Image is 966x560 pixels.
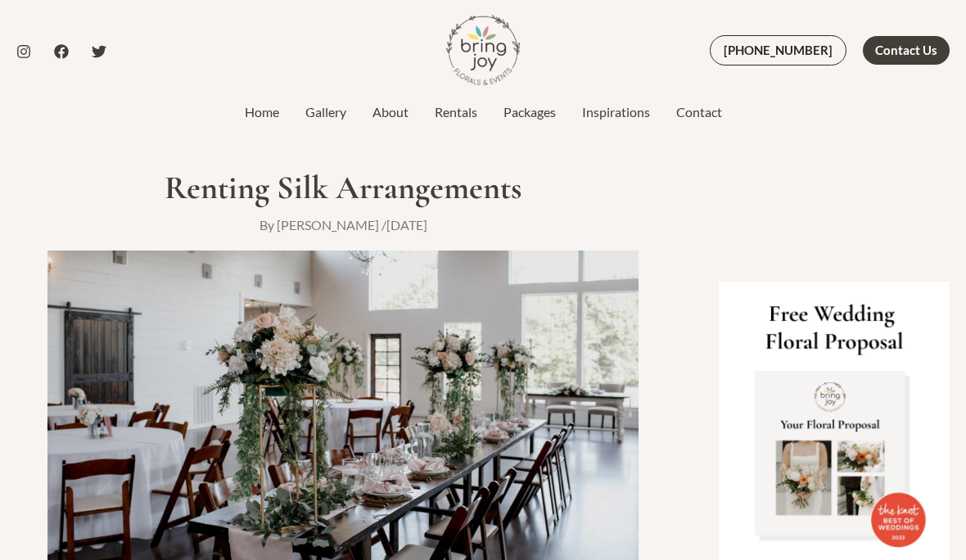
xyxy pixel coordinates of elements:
[277,217,381,233] a: [PERSON_NAME]
[359,102,422,122] a: About
[422,102,490,122] a: Rentals
[277,217,379,233] span: [PERSON_NAME]
[47,215,638,234] div: By /
[863,36,950,65] a: Contact Us
[569,102,663,122] a: Inspirations
[490,102,569,122] a: Packages
[232,102,292,122] a: Home
[232,100,735,124] nav: Site Navigation
[386,217,427,233] span: [DATE]
[663,102,735,122] a: Contact
[710,35,846,65] a: [PHONE_NUMBER]
[54,44,69,59] a: Facebook
[292,102,359,122] a: Gallery
[446,13,520,87] img: Bring Joy
[47,168,638,207] h1: Renting Silk Arrangements
[16,44,31,59] a: Instagram
[92,44,106,59] a: Twitter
